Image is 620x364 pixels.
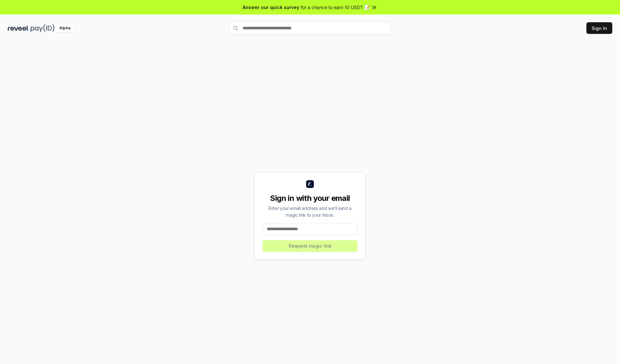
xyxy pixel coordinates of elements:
img: reveel_dark [8,24,29,32]
span: Answer our quick survey [243,4,299,11]
img: logo_small [306,180,314,188]
div: Enter your email address and we’ll send a magic link to your inbox. [263,205,357,218]
button: Sign In [586,22,612,34]
div: Sign in with your email [263,193,357,203]
img: pay_id [31,24,55,32]
span: for a chance to earn 10 USDT 📝 [301,4,370,11]
div: Alpha [56,24,74,32]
